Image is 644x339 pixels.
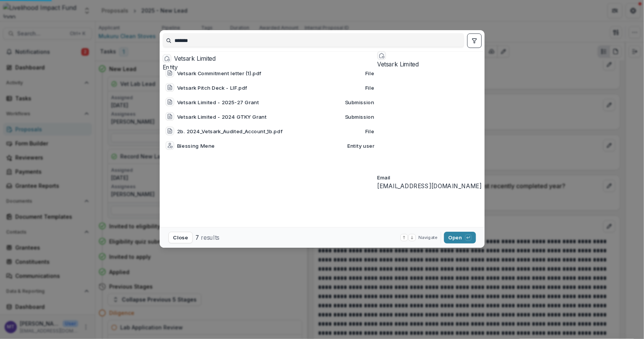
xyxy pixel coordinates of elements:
[177,127,282,135] div: 2b. 2024_Vetsark_Audited_Account_1b.pdf
[377,182,482,190] a: [EMAIL_ADDRESS][DOMAIN_NAME]
[177,142,215,149] div: Blessing Mene
[345,99,374,105] span: Submission
[365,128,374,134] span: File
[168,232,193,243] button: Close
[377,174,391,181] span: Email
[345,113,374,119] span: Submission
[195,234,199,241] span: 7
[365,84,374,90] span: File
[418,234,437,241] span: Navigate
[467,34,482,48] button: toggle filters
[177,69,261,77] div: Vetsark Commitment letter (1).pdf
[177,98,259,106] div: Vetsark Limited - 2025-27 Grant
[163,63,178,71] span: Entity
[377,60,482,69] div: Vetsark Limited
[365,70,374,76] span: File
[174,54,374,63] div: Vetsark Limited
[444,232,476,243] button: Open
[177,84,247,91] div: Vetsark Pitch Deck - LIF.pdf
[347,142,374,149] span: Entity user
[177,113,267,120] div: Vetsark Limited - 2024 GTKY Grant
[201,234,219,241] span: results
